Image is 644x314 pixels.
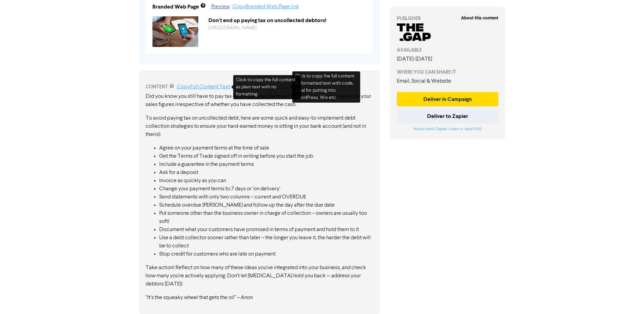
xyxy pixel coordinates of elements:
div: https://public2.bomamarketing.com/cp/3zxnSaBLVMASB3ocax4tRO?sa=DrelUOFr [203,24,371,32]
li: Change your payment terms to 7 days or ‘on delivery’ [159,185,373,193]
li: Use a debt collector sooner rather than later – the longer you leave it, the harder the debt will... [159,234,373,250]
a: Preview [211,4,230,10]
div: PUBLISHER [397,15,499,22]
a: read FAQ [464,127,481,131]
li: Agree on your payment terms at the time of sale [159,144,373,152]
p: “It’s the squeaky wheel that gets the oil” – Anon [146,294,373,302]
div: WHERE YOU CAN SHARE IT [397,69,499,76]
a: Watch short Zapier video [413,127,459,131]
div: Don't end up paying tax on uncollected debtors! [203,16,371,24]
div: CONTENT [146,83,373,91]
strong: About this content [461,15,498,21]
button: Deliver in Campaign [397,92,499,106]
li: Put someone other than the business owner in charge of collection – owners are usually too soft! [159,209,373,226]
li: Include a guarantee in the payment terms [159,160,373,169]
li: Stop credit for customers who are late on payment [159,250,373,258]
button: Deliver to Zapier [397,109,499,123]
div: Branded Web Page [152,3,199,11]
li: Document what your customers have promised in terms of payment and hold them to it [159,226,373,234]
p: Take action! Reflect on how many of these ideas you've integrated into your business, and check h... [146,264,373,288]
li: Ask for a deposit [159,169,373,177]
li: Schedule overdue [PERSON_NAME] and follow up the day after the due date [159,201,373,209]
li: Get the Terms of Trade signed off in writing before you start the job [159,152,373,160]
div: Click to copy the full content as formatted text with code, ideal for putting into WordPress, Wix... [292,71,360,103]
a: [URL][DOMAIN_NAME] [208,25,257,30]
div: Email, Social & Website [397,77,499,85]
p: Did you know you still have to pay tax on uncollected debtors? This is because you pay tax on you... [146,92,373,109]
div: [DATE] - [DATE] [397,55,499,63]
li: Invoice as quickly as you can [159,177,373,185]
li: Send statements with only two columns – current and OVERDUE [159,193,373,201]
a: Copy Full Content Text [177,84,230,90]
div: AVAILABLE [397,47,499,54]
iframe: Chat Widget [610,281,644,314]
div: or [397,126,499,132]
p: To avoid paying tax on uncollected debt, here are some quick and easy-to-implement debt collectio... [146,114,373,139]
div: Click to copy the full content as plain text with no formatting. [233,75,301,99]
a: Copy Branded Web Page link [233,4,299,10]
